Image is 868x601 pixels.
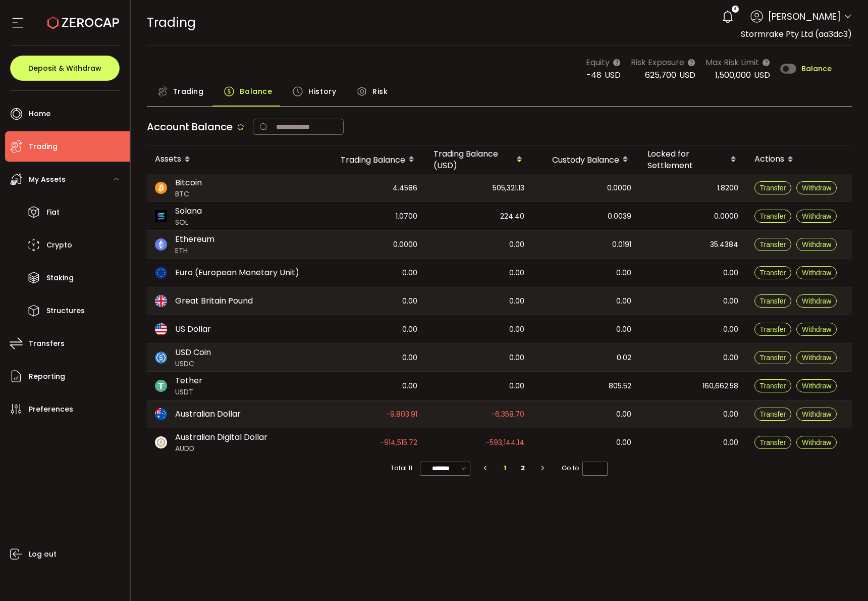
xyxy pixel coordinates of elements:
span: Transfer [760,325,786,333]
span: 0.0000 [714,211,738,222]
span: Preferences [29,402,73,417]
span: Withdraw [802,212,831,220]
span: Withdraw [802,184,831,192]
button: Transfer [754,379,792,392]
span: Balance [240,81,272,102]
span: 0.0000 [393,239,417,251]
span: USD [605,69,621,81]
span: SOL [175,217,202,228]
span: 0.00 [616,437,631,448]
span: Withdraw [802,269,831,277]
span: Withdraw [802,410,831,418]
span: Trading [29,139,58,154]
span: Account Balance [147,120,233,134]
span: 0.00 [723,409,738,420]
div: Locked for Settlement [639,148,746,171]
button: Withdraw [796,210,837,223]
span: 0.00 [509,380,524,392]
span: 0.00 [402,352,417,364]
span: Go to [562,461,608,475]
span: -914,515.72 [380,437,417,448]
button: Withdraw [796,238,837,251]
span: Withdraw [802,438,831,446]
span: Transfer [760,410,786,418]
span: 4 [734,6,736,13]
span: 0.00 [509,295,524,307]
button: Transfer [754,323,792,336]
span: Ethereum [175,233,214,245]
span: 0.00 [723,295,738,307]
img: zuPXiwguUFiBOIQyqLOiXsnnNitlx7q4LCwEbLHADjIpTka+Lip0HH8D0VTrd02z+wEAAAAASUVORK5CYII= [155,436,167,448]
img: eur_portfolio.svg [155,267,167,279]
span: 35.4384 [710,239,738,251]
span: Bitcoin [175,177,202,189]
span: Stormrake Pty Ltd (aa3dc3) [741,28,852,40]
span: 1.8200 [717,182,738,194]
span: -593,144.14 [485,437,524,448]
span: 0.00 [402,324,417,335]
span: Transfer [760,184,786,192]
img: usdc_portfolio.svg [155,352,167,364]
span: Staking [46,271,74,285]
span: Withdraw [802,382,831,390]
button: Transfer [754,238,792,251]
span: Australian Dollar [175,408,241,420]
span: Crypto [46,238,72,253]
span: -6,358.70 [491,409,524,420]
span: Transfer [760,269,786,277]
span: 0.00 [509,352,524,364]
span: Australian Digital Dollar [175,431,267,443]
span: History [308,81,336,102]
span: Risk [372,81,388,102]
span: Risk Exposure [631,56,684,69]
span: Max Risk Limit [706,56,759,69]
span: 0.0000 [607,182,631,194]
span: 0.02 [617,352,631,364]
span: 0.00 [509,239,524,251]
span: Deposit & Withdraw [28,65,101,72]
span: 0.00 [616,295,631,307]
span: USDT [175,387,202,397]
img: usdt_portfolio.svg [155,380,167,392]
span: AUDD [175,443,267,454]
span: -9,803.91 [386,409,417,420]
button: Transfer [754,266,792,279]
li: 1 [496,461,514,475]
span: Fiat [46,205,60,220]
span: USD Coin [175,346,211,359]
span: Transfers [29,336,65,351]
span: 625,700 [645,69,676,81]
span: Transfer [760,212,786,220]
span: Equity [586,56,610,69]
span: USD [679,69,695,81]
span: ETH [175,245,214,256]
button: Withdraw [796,436,837,449]
img: gbp_portfolio.svg [155,295,167,307]
div: Assets [147,151,318,168]
img: btc_portfolio.svg [155,182,167,194]
span: Balance [801,65,832,72]
button: Transfer [754,210,792,223]
button: Withdraw [796,408,837,421]
span: 1,500,000 [715,69,751,81]
span: 224.40 [500,211,524,222]
span: Withdraw [802,354,831,362]
iframe: Chat Widget [818,553,868,601]
span: 0.0039 [608,211,631,222]
span: US Dollar [175,323,211,335]
span: -48 [586,69,602,81]
button: Withdraw [796,266,837,279]
span: 0.00 [723,352,738,364]
span: Structures [46,304,85,318]
span: Transfer [760,240,786,248]
span: Solana [175,205,202,217]
button: Withdraw [796,351,837,364]
span: Withdraw [802,240,831,248]
span: 0.00 [402,380,417,392]
img: aud_portfolio.svg [155,408,167,420]
span: 805.52 [609,380,631,392]
span: Reporting [29,369,65,384]
span: Log out [29,547,57,562]
button: Withdraw [796,294,837,308]
span: 0.00 [723,267,738,279]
